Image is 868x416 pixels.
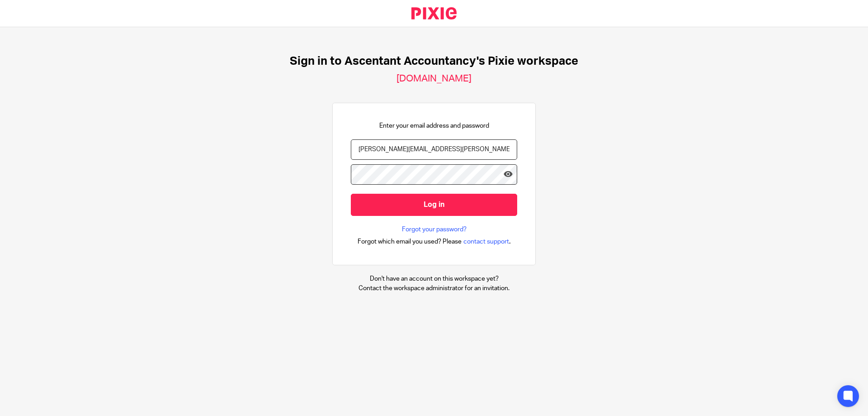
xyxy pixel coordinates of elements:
p: Contact the workspace administrator for an invitation. [359,284,509,293]
div: . [358,236,511,247]
p: Enter your email address and password [379,121,489,130]
span: contact support [463,237,509,246]
input: name@example.com [351,139,517,160]
h2: [DOMAIN_NAME] [396,73,472,85]
input: Log in [351,194,517,216]
p: Don't have an account on this workspace yet? [359,274,509,283]
span: Forgot which email you used? Please [358,237,462,246]
h1: Sign in to Ascentant Accountancy's Pixie workspace [290,54,578,68]
a: Forgot your password? [402,225,467,234]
